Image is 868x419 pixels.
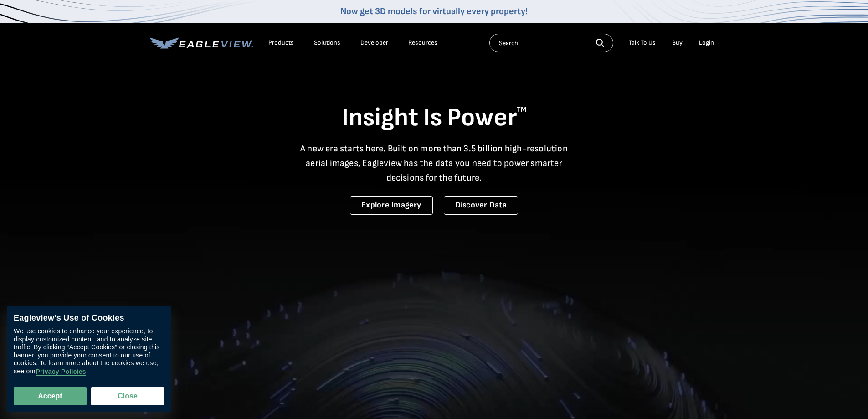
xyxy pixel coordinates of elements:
[268,39,294,47] div: Products
[150,102,719,134] h1: Insight Is Power
[36,368,86,376] a: Privacy Policies
[489,34,613,52] input: Search
[672,39,683,47] a: Buy
[91,387,164,405] button: Close
[14,387,87,405] button: Accept
[360,39,388,47] a: Developer
[517,105,527,114] sup: TM
[699,39,714,47] div: Login
[14,313,164,323] div: Eagleview’s Use of Cookies
[314,39,340,47] div: Solutions
[14,328,164,376] div: We use cookies to enhance your experience, to display customized content, and to analyze site tra...
[408,39,437,47] div: Resources
[629,39,656,47] div: Talk To Us
[340,6,528,17] a: Now get 3D models for virtually every property!
[444,196,518,215] a: Discover Data
[295,141,574,185] p: A new era starts here. Built on more than 3.5 billion high-resolution aerial images, Eagleview ha...
[350,196,433,215] a: Explore Imagery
